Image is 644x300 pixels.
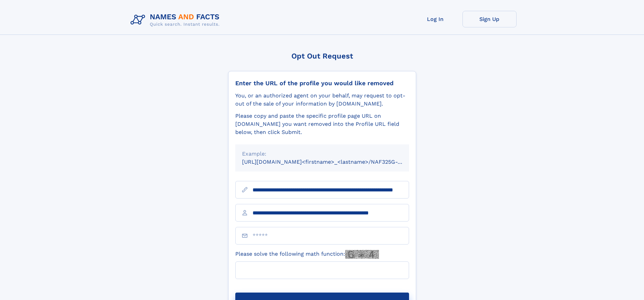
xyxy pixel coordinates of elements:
[128,11,225,29] img: Logo Names and Facts
[242,159,422,165] small: [URL][DOMAIN_NAME]<firstname>_<lastname>/NAF325G-xxxxxxxx
[462,11,517,27] a: Sign Up
[228,52,416,60] div: Opt Out Request
[235,250,379,259] label: Please solve the following math function:
[235,92,409,108] div: You, or an authorized agent on your behalf, may request to opt-out of the sale of your informatio...
[235,79,409,87] div: Enter the URL of the profile you would like removed
[235,112,409,136] div: Please copy and paste the specific profile page URL on [DOMAIN_NAME] you want removed into the Pr...
[408,11,462,27] a: Log In
[242,150,402,158] div: Example:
